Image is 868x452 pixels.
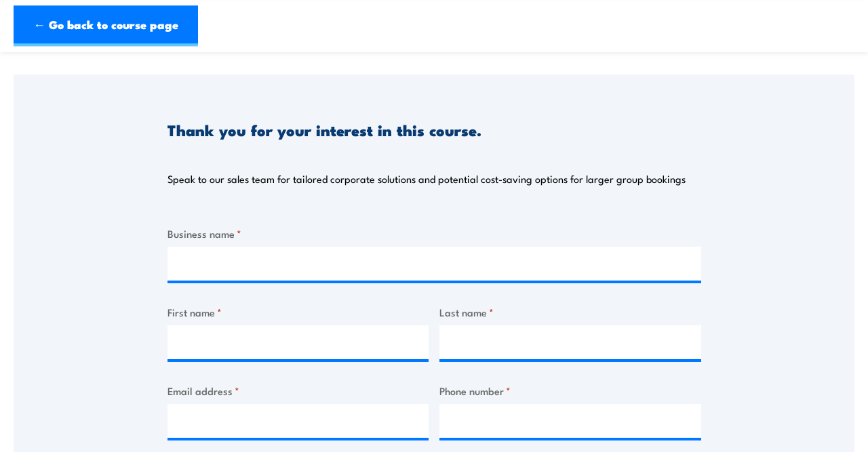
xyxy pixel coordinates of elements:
[439,304,701,320] label: Last name
[167,122,481,138] h3: Thank you for your interest in this course.
[167,383,429,398] label: Email address
[167,172,686,186] p: Speak to our sales team for tailored corporate solutions and potential cost-saving options for la...
[167,226,701,241] label: Business name
[167,304,429,320] label: First name
[439,383,701,398] label: Phone number
[14,5,198,46] a: ← Go back to course page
